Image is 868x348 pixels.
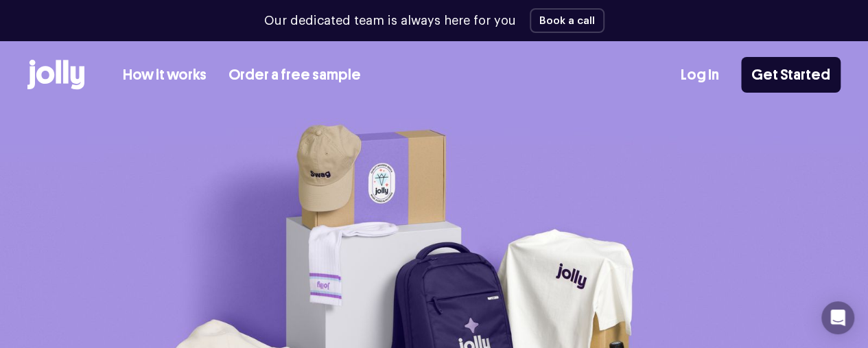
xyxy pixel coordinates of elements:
[264,12,516,30] p: Our dedicated team is always here for you
[228,64,361,86] a: Order a free sample
[741,57,841,93] a: Get Started
[530,8,605,33] button: Book a call
[681,64,719,86] a: Log In
[821,301,854,334] div: Open Intercom Messenger
[123,64,207,86] a: How it works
